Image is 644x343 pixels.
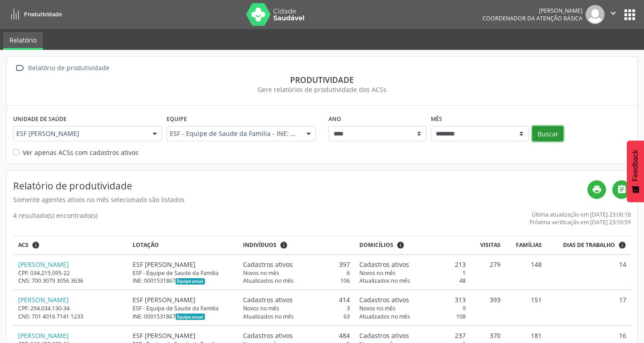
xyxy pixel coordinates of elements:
div: ESF - Equipe de Saude da Familia [133,269,234,277]
td: 17 [546,290,631,325]
div: 9 [359,304,466,312]
span: Cadastros ativos [359,260,409,269]
div: ESF [PERSON_NAME] [133,260,234,269]
div: Última atualização em [DATE] 23:06:18 [530,211,631,218]
span: Esta é a equipe atual deste Agente [176,278,205,285]
label: Equipe [167,112,187,126]
span: Cadastros ativos [243,331,293,340]
span: Feedback [631,150,639,181]
div: Gere relatórios de produtividade dos ACSs [13,85,631,94]
button: apps [622,7,638,23]
span: Novos no mês [243,304,279,312]
h4: Relatório de produtividade [13,180,587,192]
div: 108 [359,313,466,320]
div: 237 [359,331,466,340]
span: Dias de trabalho [563,241,615,249]
div: Somente agentes ativos no mês selecionado são listados [13,195,587,204]
div: [PERSON_NAME] [482,7,582,14]
i: Dias em que o(a) ACS fez pelo menos uma visita, ou ficha de cadastro individual ou cadastro domic... [618,241,626,249]
i:  [617,184,627,194]
i:  [13,62,26,75]
td: 14 [546,255,631,290]
span: Atualizados no mês [359,277,410,285]
span: Atualizados no mês [243,277,294,285]
span: Cadastros ativos [243,260,293,269]
div: Próxima verificação em [DATE] 23:59:59 [530,218,631,226]
div: 313 [359,295,466,304]
span: Cadastros ativos [243,295,293,304]
span: Novos no mês [359,269,396,277]
span: Coordenador da Atenção Básica [482,14,582,22]
a:  [612,180,631,199]
a: Relatório [3,32,43,50]
div: 106 [243,277,350,285]
div: 484 [243,331,350,340]
a: print [587,180,606,199]
div: CNS: 701 4016 7141 1233 [18,313,123,320]
span: Esta é a equipe atual deste Agente [176,314,205,320]
a: [PERSON_NAME] [18,260,69,269]
div: ESF - Equipe de Saude da Familia [133,304,234,312]
a:  Relatório de produtividade [13,62,111,75]
div: 397 [243,260,350,269]
div: 213 [359,260,466,269]
label: Unidade de saúde [13,112,67,126]
td: 151 [506,290,547,325]
td: 279 [471,255,506,290]
i: <div class="text-left"> <div> <strong>Cadastros ativos:</strong> Cadastros que estão vinculados a... [396,241,405,249]
div: 414 [243,295,350,304]
span: Domicílios [359,241,393,249]
div: INE: 0001531867 [133,313,234,320]
button:  [605,5,622,24]
div: 6 [243,269,350,277]
label: Ano [329,112,341,126]
span: Indivíduos [243,241,277,249]
div: 4 resultado(s) encontrado(s) [13,211,98,226]
th: Visitas [471,236,506,255]
div: CNS: 700 3079 3056 3636 [18,277,123,285]
button: Buscar [532,126,563,141]
div: 3 [243,304,350,312]
div: ESF [PERSON_NAME] [133,295,234,304]
div: CPF: 034.215.095-22 [18,269,123,277]
span: Atualizados no mês [359,313,410,320]
i:  [608,8,618,18]
span: Cadastros ativos [359,331,409,340]
span: Novos no mês [243,269,279,277]
img: img [586,5,605,24]
span: Produtividade [24,10,62,18]
span: ESF [PERSON_NAME] [16,129,143,138]
div: 1 [359,269,466,277]
div: ESF [PERSON_NAME] [133,331,234,340]
span: ACS [18,241,29,249]
i: ACSs que estiveram vinculados a uma UBS neste período, mesmo sem produtividade. [32,241,40,249]
div: INE: 0001531867 [133,277,234,285]
button: Feedback - Mostrar pesquisa [627,140,644,202]
a: Produtividade [6,7,62,22]
span: Novos no mês [359,304,396,312]
th: Lotação [128,236,239,255]
td: 393 [471,290,506,325]
div: 48 [359,277,466,285]
span: Atualizados no mês [243,313,294,320]
a: [PERSON_NAME] [18,331,69,340]
i: print [592,184,602,194]
span: ESF - Equipe de Saude da Familia - INE: 0000195537 [170,129,297,138]
label: Ver apenas ACSs com cadastros ativos [23,148,138,157]
div: 63 [243,313,350,320]
div: Relatório de produtividade [26,62,111,75]
i: <div class="text-left"> <div> <strong>Cadastros ativos:</strong> Cadastros que estão vinculados a... [280,241,288,249]
td: 148 [506,255,547,290]
div: Produtividade [13,75,631,85]
div: CPF: 294.034.130-34 [18,304,123,312]
span: Cadastros ativos [359,295,409,304]
a: [PERSON_NAME] [18,295,69,304]
th: Famílias [506,236,547,255]
label: Mês [431,112,442,126]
